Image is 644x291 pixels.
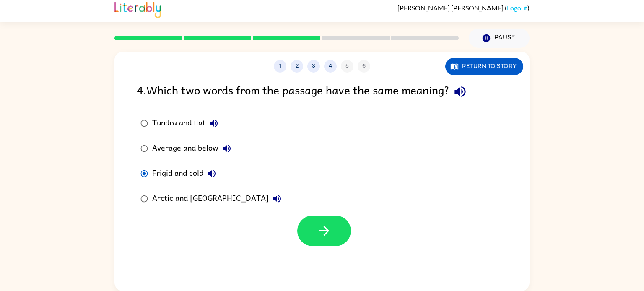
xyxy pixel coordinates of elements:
div: ( ) [397,4,530,12]
button: Tundra and flat [205,115,222,132]
a: Logout [507,4,527,12]
button: Average and below [218,140,235,157]
div: Tundra and flat [152,115,222,132]
button: 2 [291,60,303,73]
button: 3 [307,60,320,73]
div: Frigid and cold [152,165,220,182]
div: Average and below [152,140,235,157]
button: Arctic and [GEOGRAPHIC_DATA] [269,190,286,207]
span: [PERSON_NAME] [PERSON_NAME] [397,4,505,12]
button: 1 [274,60,286,73]
button: Return to story [445,58,523,75]
button: Pause [469,29,530,48]
button: 4 [324,60,337,73]
div: 4 . Which two words from the passage have the same meaning? [137,81,507,102]
div: Arctic and [GEOGRAPHIC_DATA] [152,190,286,207]
button: Frigid and cold [203,165,220,182]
